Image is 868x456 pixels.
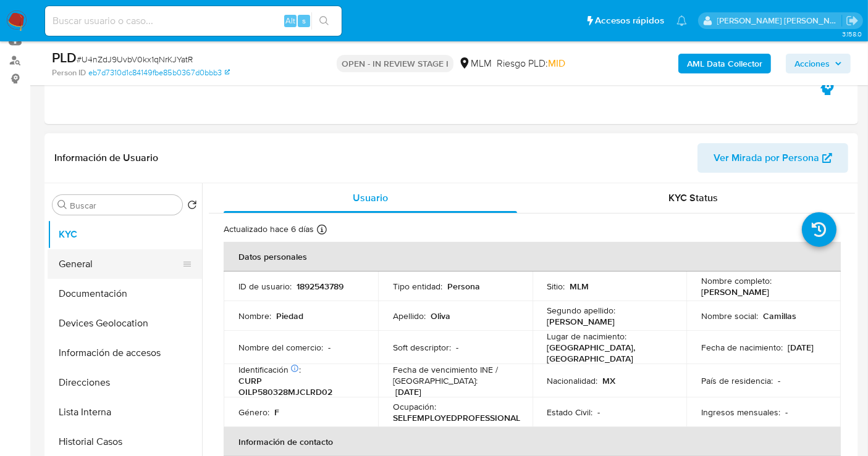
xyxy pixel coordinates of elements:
[846,14,859,27] a: Salir
[393,412,520,423] p: SELFEMPLOYEDPROFESSIONAL
[697,143,848,173] button: Ver Mirada por Persona
[547,407,593,418] p: Estado Civil :
[785,407,788,418] p: -
[48,338,202,368] button: Información de accesos
[547,316,615,327] p: [PERSON_NAME]
[274,407,279,418] p: F
[57,200,67,210] button: Buscar
[48,397,202,427] button: Lista Interna
[238,407,269,418] p: Género :
[224,242,841,272] th: Datos personales
[238,310,271,321] p: Nombre :
[393,342,451,353] p: Soft descriptor :
[603,375,616,386] p: MX
[77,53,193,65] span: # U4nZdJ9UvbV0kx1qNrKJYatR
[52,48,77,67] b: PLD
[297,281,343,292] p: 1892543789
[842,29,862,39] span: 3.158.0
[714,143,819,173] span: Ver Mirada por Persona
[353,191,388,205] span: Usuario
[52,67,86,78] b: Person ID
[393,364,518,386] p: Fecha de vencimiento INE / [GEOGRAPHIC_DATA] :
[497,57,565,70] span: Riesgo PLD:
[285,15,295,27] span: Alt
[678,54,771,73] button: AML Data Collector
[48,249,192,279] button: General
[701,310,758,321] p: Nombre social :
[70,200,177,211] input: Buscar
[238,342,323,353] p: Nombre del comercio :
[717,15,842,27] p: nancy.sanchezgarcia@mercadolibre.com.mx
[701,275,772,286] p: Nombre completo :
[669,191,718,205] span: KYC Status
[302,15,306,27] span: s
[48,220,202,249] button: KYC
[88,67,230,78] a: eb7d7310d1c84149fbe85b0367d0bbb3
[701,407,780,418] p: Ingresos mensuales :
[393,310,426,321] p: Apellido :
[547,281,565,292] p: Sitio :
[456,342,458,353] p: -
[187,200,197,213] button: Volver al orden por defecto
[48,368,202,397] button: Direcciones
[548,56,565,70] span: MID
[547,331,627,342] p: Lugar de nacimiento :
[45,13,342,29] input: Buscar usuario o caso...
[431,310,450,321] p: Oliva
[276,310,303,321] p: Piedad
[447,281,480,292] p: Persona
[238,364,301,375] p: Identificación :
[48,309,202,338] button: Devices Geolocation
[676,15,687,26] a: Notificaciones
[311,12,337,30] button: search-icon
[701,286,769,297] p: [PERSON_NAME]
[337,55,453,72] p: OPEN - IN REVIEW STAGE I
[238,281,292,292] p: ID de usuario :
[763,310,796,321] p: Camillas
[570,281,589,292] p: MLM
[547,342,667,364] p: [GEOGRAPHIC_DATA], [GEOGRAPHIC_DATA]
[778,375,780,386] p: -
[395,386,421,397] p: [DATE]
[786,54,851,73] button: Acciones
[701,375,773,386] p: País de residencia :
[238,375,358,397] p: CURP OILP580328MJCLRD02
[393,281,442,292] p: Tipo entidad :
[598,407,600,418] p: -
[328,342,331,353] p: -
[701,342,783,353] p: Fecha de nacimiento :
[458,57,492,70] div: MLM
[595,14,664,27] span: Accesos rápidos
[794,54,830,73] span: Acciones
[547,375,598,386] p: Nacionalidad :
[547,305,616,316] p: Segundo apellido :
[224,223,314,235] p: Actualizado hace 6 días
[687,54,762,73] b: AML Data Collector
[393,401,436,412] p: Ocupación :
[788,342,814,353] p: [DATE]
[54,152,158,164] h1: Información de Usuario
[48,279,202,309] button: Documentación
